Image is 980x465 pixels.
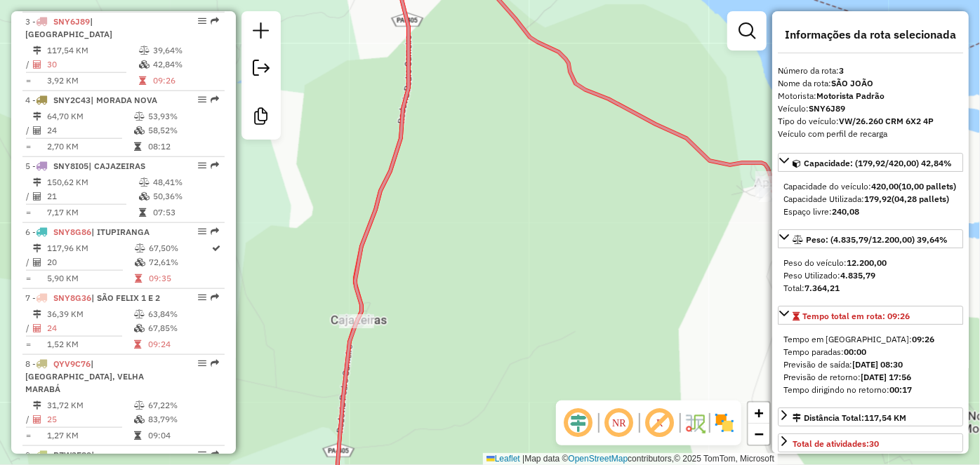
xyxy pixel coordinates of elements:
span: | [GEOGRAPHIC_DATA] [25,16,112,39]
strong: 00:00 [844,346,866,357]
td: 58,52% [147,123,218,137]
strong: VW/26.260 CRM 6X2 4P [839,116,934,126]
a: Capacidade: (179,92/420,00) 42,84% [778,153,963,172]
td: / [25,412,32,426]
strong: Motorista Padrão [816,90,885,101]
div: Motorista: [778,90,963,102]
div: Previsão de saída: [783,358,958,371]
div: Capacidade Utilizada: [783,193,958,205]
a: Total de atividades:30 [778,433,963,452]
span: | MORADA NOVA [91,95,157,105]
strong: 09:26 [912,334,934,344]
span: | ITUPIRANGA [91,227,150,237]
i: Distância Total [33,310,41,318]
strong: (10,00 pallets) [899,181,956,191]
a: Tempo total em rota: 09:26 [778,306,963,325]
h4: Informações da rota selecionada [778,28,963,41]
div: Tempo dirigindo no retorno: [783,384,958,396]
i: % de utilização do peso [134,401,145,410]
span: | [522,454,524,464]
img: Fluxo de ruas [684,412,706,434]
span: 4 - [25,95,157,105]
strong: 7.364,21 [804,283,840,293]
td: 67,85% [147,321,218,335]
em: Rota exportada [211,17,219,25]
td: 3,92 KM [46,74,138,88]
strong: 3 [839,65,844,76]
td: 08:12 [147,140,218,154]
a: Zoom out [748,424,769,445]
span: SNY6J89 [53,16,90,27]
span: Ocultar NR [602,406,636,440]
i: % de utilização da cubagem [139,192,150,201]
em: Rota exportada [211,450,219,459]
i: Total de Atividades [33,324,41,332]
strong: SÃO JOÃO [831,78,873,88]
span: SNY8G36 [53,292,91,303]
i: % de utilização do peso [134,112,145,121]
div: Número da rota: [778,65,963,77]
div: Distância Total: [793,412,906,424]
i: % de utilização do peso [134,310,145,318]
td: 20 [46,255,134,269]
a: Zoom in [748,403,769,424]
td: 25 [46,412,133,426]
i: Total de Atividades [33,126,41,135]
i: % de utilização da cubagem [135,258,145,267]
div: Tempo total em rota: 09:26 [778,328,963,402]
i: % de utilização da cubagem [134,126,145,135]
td: 1,52 KM [46,337,133,351]
em: Opções [198,161,206,170]
td: 53,93% [147,109,218,123]
strong: 240,08 [832,206,859,217]
div: Tempo paradas: [783,346,958,358]
td: 67,22% [147,398,218,412]
td: 09:26 [152,74,219,88]
td: / [25,189,32,203]
i: Distância Total [33,401,41,410]
strong: 12.200,00 [847,257,887,268]
span: SNY8I05 [53,161,88,171]
a: Leaflet [486,454,520,464]
td: = [25,337,32,351]
td: 42,84% [152,58,219,72]
i: Tempo total em rota [139,76,146,85]
strong: 4.835,79 [840,270,875,281]
td: 50,36% [152,189,219,203]
td: 1,27 KM [46,429,133,443]
span: QYV9C76 [53,358,91,369]
strong: 30 [869,438,879,449]
i: Total de Atividades [33,415,41,424]
i: % de utilização da cubagem [134,324,145,332]
em: Opções [198,450,206,459]
div: Map data © contributors,© 2025 TomTom, Microsoft [483,453,778,465]
td: 83,79% [147,412,218,426]
em: Opções [198,227,206,236]
i: Tempo total em rota [135,274,142,283]
td: / [25,123,32,137]
div: Previsão de retorno: [783,371,958,384]
td: / [25,255,32,269]
span: SNY2C43 [53,95,91,105]
i: Distância Total [33,46,41,55]
a: Peso: (4.835,79/12.200,00) 39,64% [778,229,963,248]
td: 72,61% [148,255,211,269]
i: % de utilização da cubagem [139,60,150,69]
div: Tempo em [GEOGRAPHIC_DATA]: [783,333,958,346]
em: Opções [198,359,206,368]
div: Total: [783,282,958,295]
span: | [GEOGRAPHIC_DATA], VELHA MARABÁ [25,358,144,394]
em: Opções [198,17,206,25]
span: 7 - [25,292,160,303]
td: 117,54 KM [46,43,138,58]
div: Nome da rota: [778,77,963,90]
em: Rota exportada [211,359,219,368]
span: Peso do veículo: [783,257,887,268]
div: Peso: (4.835,79/12.200,00) 39,64% [778,251,963,300]
td: 30 [46,58,138,72]
div: Veículo: [778,102,963,115]
td: 64,70 KM [46,109,133,123]
td: 48,41% [152,175,219,189]
td: = [25,429,32,443]
a: Criar modelo [247,102,275,134]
